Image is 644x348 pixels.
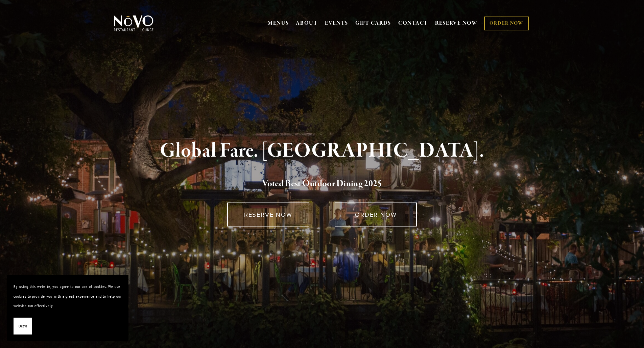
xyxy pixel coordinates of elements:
a: Voted Best Outdoor Dining 202 [262,178,377,191]
h2: 5 [125,177,519,191]
button: Okay! [14,318,32,335]
a: CONTACT [398,17,428,30]
a: RESERVE NOW [227,203,309,226]
a: GIFT CARDS [355,17,391,30]
a: EVENTS [325,20,348,27]
section: Cookie banner [7,275,128,341]
img: Novo Restaurant &amp; Lounge [113,15,155,32]
a: ORDER NOW [484,17,528,30]
p: By using this website, you agree to our use of cookies. We use cookies to provide you with a grea... [14,282,122,311]
a: MENUS [268,20,289,27]
span: Okay! [19,321,27,331]
a: ABOUT [296,20,318,27]
a: RESERVE NOW [435,17,478,30]
a: ORDER NOW [335,203,417,226]
strong: Global Fare. [GEOGRAPHIC_DATA]. [160,138,484,164]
